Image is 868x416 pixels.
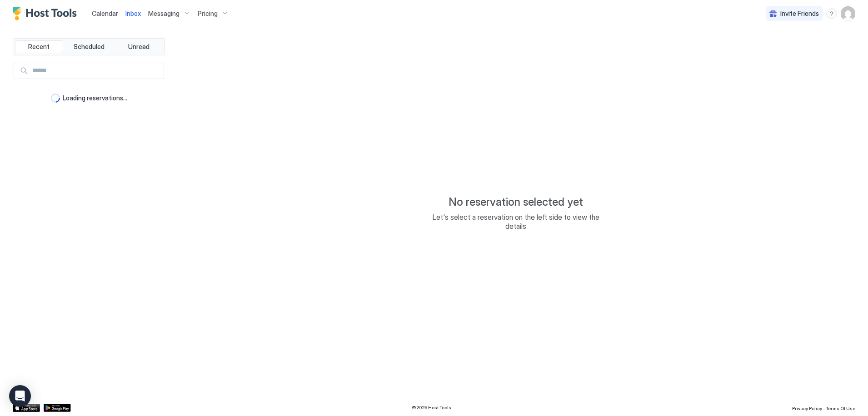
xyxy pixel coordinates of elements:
[15,40,63,53] button: Recent
[198,10,218,18] span: Pricing
[792,403,822,412] a: Privacy Policy
[125,10,141,17] span: Inbox
[792,406,822,411] span: Privacy Policy
[29,63,164,79] input: Input Field
[44,404,71,412] a: Google Play Store
[841,6,855,21] div: User profile
[9,385,31,407] div: Open Intercom Messenger
[449,195,583,209] span: No reservation selected yet
[13,7,81,20] a: Host Tools Logo
[128,43,150,51] span: Unread
[51,94,60,103] div: loading
[780,10,819,18] span: Invite Friends
[92,9,118,18] a: Calendar
[148,10,180,18] span: Messaging
[125,9,141,18] a: Inbox
[28,43,50,51] span: Recent
[412,405,451,411] span: © 2025 Host Tools
[826,8,837,19] div: menu
[63,94,127,102] span: Loading reservations...
[74,43,105,51] span: Scheduled
[826,403,855,412] a: Terms Of Use
[115,40,163,53] button: Unread
[65,40,113,53] button: Scheduled
[13,38,165,55] div: tab-group
[425,213,607,231] span: Let's select a reservation on the left side to view the details
[13,404,40,412] a: App Store
[92,10,118,17] span: Calendar
[826,406,855,411] span: Terms Of Use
